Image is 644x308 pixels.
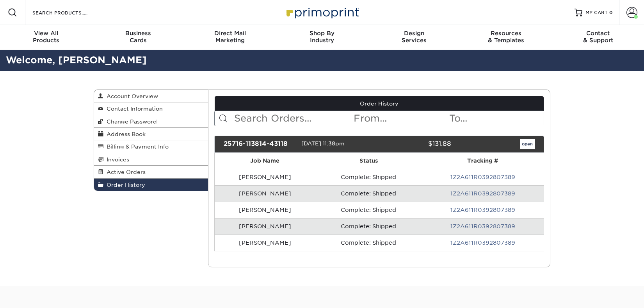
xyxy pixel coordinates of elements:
td: [PERSON_NAME] [215,218,316,235]
span: Address Book [103,131,146,137]
span: Order History [103,182,145,188]
a: Resources& Templates [460,25,552,50]
span: [DATE] 11:38pm [301,140,345,147]
div: 25716-113814-43118 [218,139,301,149]
div: $131.88 [373,139,457,149]
th: Tracking # [422,153,544,169]
a: Invoices [94,153,208,166]
th: Status [315,153,422,169]
td: Complete: Shipped [315,202,422,218]
a: Change Password [94,115,208,128]
span: Direct Mail [184,30,276,37]
a: 1Z2A611R0392807389 [450,240,515,246]
a: Address Book [94,128,208,140]
span: Shop By [276,30,368,37]
span: Invoices [103,156,129,163]
a: Contact Information [94,102,208,115]
a: Billing & Payment Info [94,140,208,153]
input: From... [353,111,448,126]
a: Active Orders [94,166,208,178]
td: Complete: Shipped [315,218,422,235]
div: Services [368,30,460,44]
a: 1Z2A611R0392807389 [450,223,515,229]
input: Search Orders... [233,111,353,126]
div: Marketing [184,30,276,44]
a: DesignServices [368,25,460,50]
a: 1Z2A611R0392807389 [450,190,515,197]
img: Primoprint [283,4,361,21]
span: Active Orders [103,169,146,175]
span: Business [92,30,184,37]
a: 1Z2A611R0392807389 [450,174,515,180]
span: MY CART [585,9,608,16]
td: [PERSON_NAME] [215,235,316,251]
div: Industry [276,30,368,44]
span: Account Overview [103,93,158,99]
div: & Support [552,30,644,44]
span: 0 [609,10,613,15]
div: Cards [92,30,184,44]
span: Contact [552,30,644,37]
a: Shop ByIndustry [276,25,368,50]
span: Resources [460,30,552,37]
a: open [520,139,535,149]
a: Direct MailMarketing [184,25,276,50]
span: Contact Information [103,106,163,112]
td: Complete: Shipped [315,235,422,251]
a: BusinessCards [92,25,184,50]
td: Complete: Shipped [315,169,422,185]
span: Billing & Payment Info [103,143,169,150]
td: Complete: Shipped [315,185,422,202]
span: Design [368,30,460,37]
a: 1Z2A611R0392807389 [450,207,515,213]
div: & Templates [460,30,552,44]
a: Order History [215,96,544,111]
a: Account Overview [94,90,208,102]
input: To... [448,111,544,126]
a: Contact& Support [552,25,644,50]
td: [PERSON_NAME] [215,202,316,218]
td: [PERSON_NAME] [215,169,316,185]
td: [PERSON_NAME] [215,185,316,202]
th: Job Name [215,153,316,169]
a: Order History [94,179,208,191]
input: SEARCH PRODUCTS..... [32,8,108,17]
span: Change Password [103,118,157,125]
